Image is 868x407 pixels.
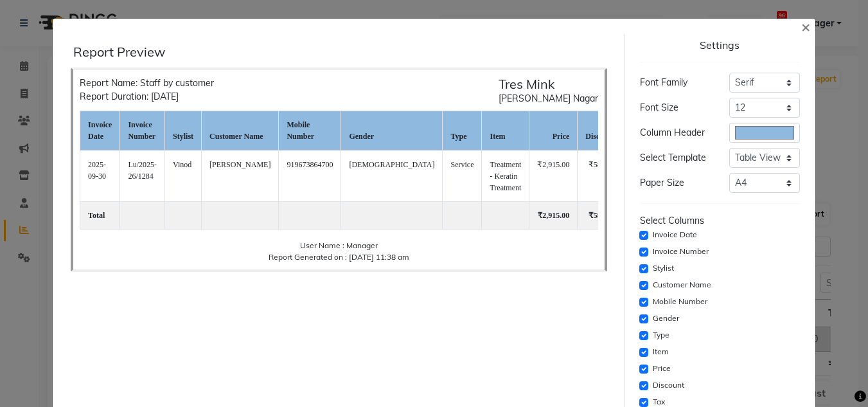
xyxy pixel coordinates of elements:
[653,246,709,257] label: Invoice Number
[630,76,720,89] div: Font Family
[443,111,482,151] th: type
[529,150,578,202] td: ₹2,915.00
[73,44,615,60] div: Report Preview
[653,229,697,240] label: Invoice Date
[653,262,674,274] label: Stylist
[341,150,443,202] td: [DEMOGRAPHIC_DATA]
[640,39,800,51] div: Settings
[80,150,120,202] td: 2025-09-30
[165,150,202,202] td: Vinod
[482,111,529,151] th: item
[499,92,598,105] div: [PERSON_NAME] Nagar
[640,214,800,228] div: Select Columns
[578,111,623,151] th: discount
[482,150,529,202] td: Treatment - Keratin Treatment
[653,296,707,307] label: Mobile Number
[529,202,578,230] td: ₹2,915.00
[202,150,279,202] td: [PERSON_NAME]
[499,77,598,92] h5: Tres Mink
[630,101,720,114] div: Font Size
[801,17,810,36] span: ×
[120,150,165,202] td: Lu/2025-26/1284
[202,111,279,151] th: customer name
[630,176,720,190] div: Paper Size
[653,279,711,291] label: Customer Name
[120,111,165,151] th: invoice number
[630,151,720,165] div: Select Template
[165,111,202,151] th: stylist
[80,90,214,104] div: Report Duration: [DATE]
[279,111,341,151] th: mobile number
[279,150,341,202] td: 919673864700
[653,312,679,324] label: Gender
[578,150,623,202] td: ₹583.00
[80,251,598,263] div: Report Generated on : [DATE] 11:38 am
[80,240,598,251] div: User Name : Manager
[529,111,578,151] th: price
[80,77,214,90] div: Report Name: Staff by customer
[791,8,820,44] button: Close
[653,329,669,341] label: Type
[578,202,623,230] td: ₹583.00
[80,202,120,230] td: Total
[630,126,720,140] div: Column Header
[653,363,671,374] label: Price
[653,379,684,391] label: Discount
[653,346,669,357] label: Item
[341,111,443,151] th: gender
[80,111,120,151] th: invoice date
[443,150,482,202] td: Service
